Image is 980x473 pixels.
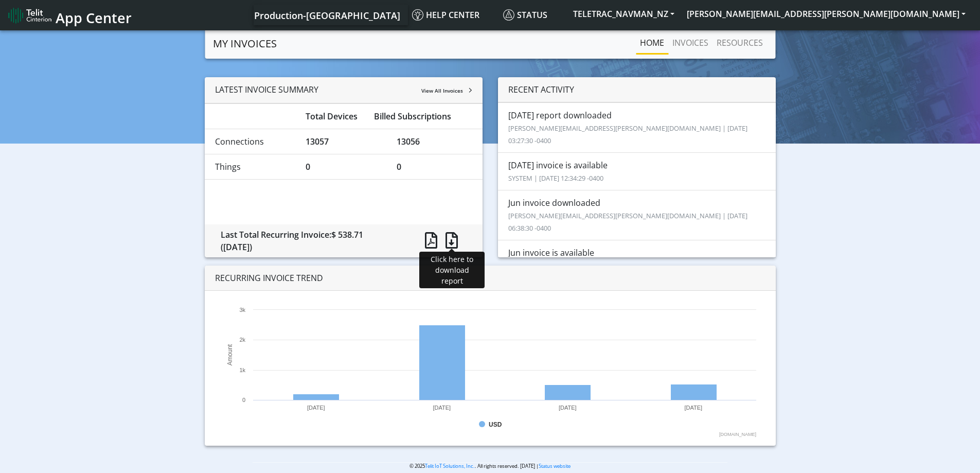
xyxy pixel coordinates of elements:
div: 13056 [389,135,480,148]
span: App Center [56,8,132,27]
div: RECENT ACTIVITY [498,77,776,102]
a: Your current platform instance [254,5,400,25]
li: [DATE] invoice is available [498,152,776,190]
text: 3k [239,307,245,313]
div: Billed Subscriptions [366,110,480,122]
div: LATEST INVOICE SUMMARY [205,77,483,103]
div: Things [207,161,298,173]
div: Connections [207,135,298,148]
div: 0 [389,161,480,173]
text: [DOMAIN_NAME] [719,432,756,437]
p: © 2025 . All rights reserved. [DATE] | [253,462,727,470]
small: SYSTEM | [DATE] 12:34:29 -0400 [508,173,603,183]
span: Help center [412,9,479,21]
img: logo-telit-cinterion-gw-new.png [8,7,51,24]
span: $ 538.71 [331,229,363,240]
a: INVOICES [668,32,712,53]
span: Production-[GEOGRAPHIC_DATA] [254,9,400,22]
a: Status website [539,463,571,469]
text: 0 [242,397,245,403]
a: MY INVOICES [213,33,277,54]
small: [PERSON_NAME][EMAIL_ADDRESS][PERSON_NAME][DOMAIN_NAME] | [DATE] 06:38:30 -0400 [508,211,747,233]
div: 13057 [298,135,389,148]
li: [DATE] report downloaded [498,102,776,153]
text: [DATE] [307,405,325,411]
a: RESOURCES [712,32,767,53]
text: [DATE] [433,405,451,411]
a: App Center [8,4,130,26]
a: Home [636,32,668,53]
li: Jun invoice is available [498,240,776,278]
text: USD [489,421,502,428]
li: Jun invoice downloaded [498,190,776,240]
a: Help center [408,5,499,25]
button: [PERSON_NAME][EMAIL_ADDRESS][PERSON_NAME][DOMAIN_NAME] [681,5,972,23]
img: status.svg [503,9,514,21]
a: Telit IoT Solutions, Inc. [425,463,475,469]
a: Status [499,5,567,25]
text: [DATE] [559,405,577,411]
div: Click here to download report [419,252,485,288]
text: 2k [239,337,245,343]
div: 0 [298,161,389,173]
span: View All Invoices [421,87,463,94]
img: knowledge.svg [412,9,423,21]
small: [PERSON_NAME][EMAIL_ADDRESS][PERSON_NAME][DOMAIN_NAME] | [DATE] 03:27:30 -0400 [508,124,747,145]
div: RECURRING INVOICE TREND [205,266,776,291]
text: 1k [239,367,245,373]
button: TELETRAC_NAVMAN_NZ [567,5,681,23]
span: Status [503,9,547,21]
text: Amount [226,344,234,365]
text: [DATE] [684,405,702,411]
div: Last Total Recurring Invoice: [213,229,409,253]
div: ([DATE]) [221,241,401,253]
div: Total Devices [298,110,366,122]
